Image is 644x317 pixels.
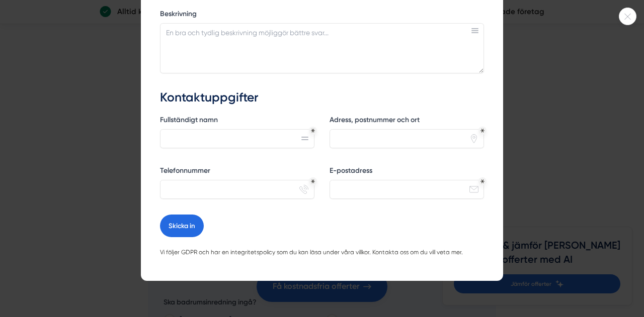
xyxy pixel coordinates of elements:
[160,115,314,128] label: Fullständigt namn
[160,248,484,258] p: Vi följer GDPR och har en integritetspolicy som du kan läsa under våra villkor. Kontakta oss om d...
[311,179,315,183] div: Obligatoriskt
[160,9,484,22] label: Beskrivning
[311,129,315,133] div: Obligatoriskt
[480,129,485,133] div: Obligatoriskt
[330,166,484,178] label: E-postadress
[330,115,484,128] label: Adress, postnummer och ort
[480,179,485,183] div: Obligatoriskt
[160,166,314,178] label: Telefonnummer
[160,89,484,107] h3: Kontaktuppgifter
[160,215,204,237] button: Skicka in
